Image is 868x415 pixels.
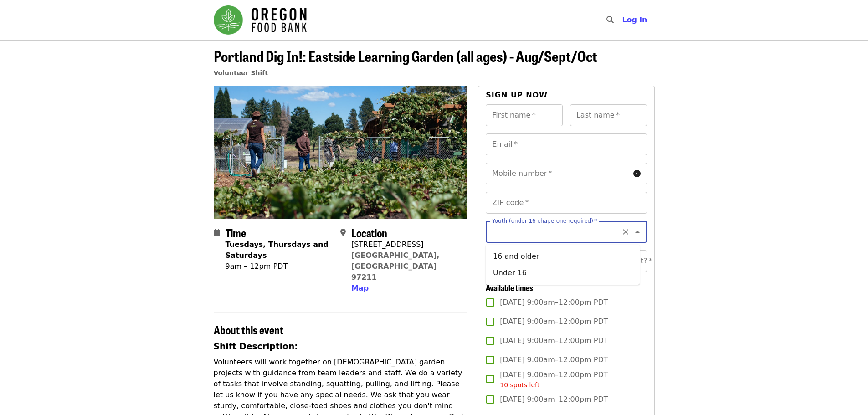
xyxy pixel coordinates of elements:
strong: Tuesdays, Thursdays and Saturdays [226,240,329,260]
span: [DATE] 9:00am–12:00pm PDT [500,335,608,346]
span: 10 spots left [500,381,539,389]
span: [DATE] 9:00am–12:00pm PDT [500,394,608,405]
span: [DATE] 9:00am–12:00pm PDT [500,369,608,390]
button: Map [351,283,369,294]
input: Search [619,9,627,31]
button: Log in [615,11,654,29]
span: Time [226,225,246,241]
span: Location [351,225,387,241]
label: Youth (under 16 chaperone required) [492,218,597,224]
strong: Shift Description: [214,342,298,351]
span: [DATE] 9:00am–12:00pm PDT [500,316,608,327]
span: Log in [622,15,647,24]
span: Map [351,284,369,292]
input: Last name [570,104,647,126]
img: Oregon Food Bank - Home [214,5,307,35]
li: 16 and older [486,248,640,265]
a: Volunteer Shift [214,69,268,77]
input: ZIP code [486,192,647,214]
span: Available times [486,282,533,293]
span: About this event [214,322,283,338]
input: Email [486,133,647,155]
input: First name [486,104,563,126]
i: map-marker-alt icon [340,228,346,237]
li: Under 16 [486,265,640,281]
i: search icon [606,15,614,24]
i: calendar icon [214,228,220,237]
a: [GEOGRAPHIC_DATA], [GEOGRAPHIC_DATA] 97211 [351,251,440,282]
span: Sign up now [486,91,548,99]
div: 9am – 12pm PDT [226,261,333,272]
img: Portland Dig In!: Eastside Learning Garden (all ages) - Aug/Sept/Oct organized by Oregon Food Bank [214,86,467,218]
i: circle-info icon [633,169,641,178]
span: [DATE] 9:00am–12:00pm PDT [500,297,608,308]
input: Mobile number [486,163,629,184]
button: Clear [619,225,632,238]
button: Close [631,225,644,238]
span: [DATE] 9:00am–12:00pm PDT [500,354,608,365]
div: [STREET_ADDRESS] [351,239,460,250]
span: Portland Dig In!: Eastside Learning Garden (all ages) - Aug/Sept/Oct [214,45,597,67]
